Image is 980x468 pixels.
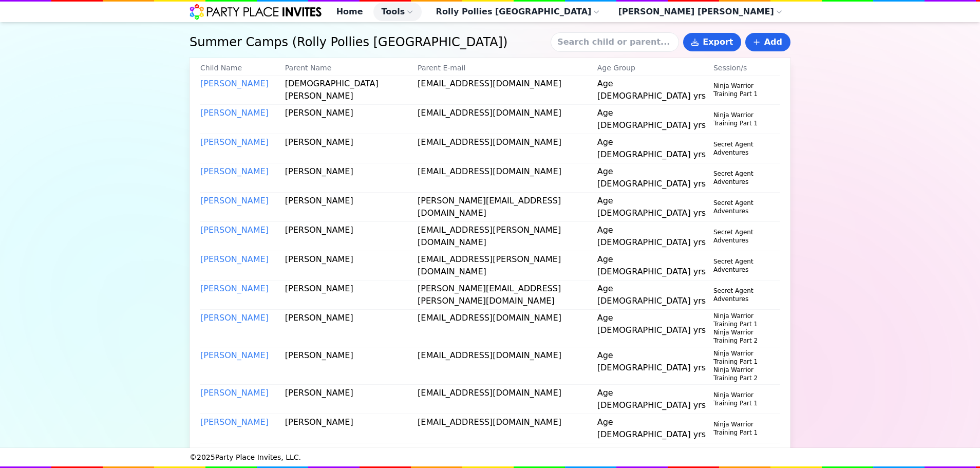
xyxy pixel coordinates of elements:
[200,108,269,118] a: [PERSON_NAME]
[285,163,417,193] td: [PERSON_NAME]
[597,280,713,310] td: Age [DEMOGRAPHIC_DATA] yrs
[285,280,417,310] td: [PERSON_NAME]
[713,349,774,366] div: Ninja Warrior Training Part 1
[200,62,285,76] th: Child Name
[713,62,780,76] th: Session/s
[713,257,774,274] div: Secret Agent Adventures
[597,134,713,163] td: Age [DEMOGRAPHIC_DATA] yrs
[713,328,774,345] div: Ninja Warrior Training Part 2
[683,33,741,51] button: Export
[285,76,417,105] td: [DEMOGRAPHIC_DATA][PERSON_NAME]
[597,251,713,280] td: Age [DEMOGRAPHIC_DATA] yrs
[200,350,269,360] a: [PERSON_NAME]
[200,166,269,176] a: [PERSON_NAME]
[713,287,774,303] div: Secret Agent Adventures
[597,310,713,347] td: Age [DEMOGRAPHIC_DATA] yrs
[200,137,269,147] a: [PERSON_NAME]
[285,222,417,251] td: [PERSON_NAME]
[745,33,790,51] a: Add
[417,280,597,310] td: [PERSON_NAME][EMAIL_ADDRESS][PERSON_NAME][DOMAIN_NAME]
[417,414,597,443] td: [EMAIL_ADDRESS][DOMAIN_NAME]
[200,446,269,456] a: [PERSON_NAME]
[285,134,417,163] td: [PERSON_NAME]
[417,163,597,193] td: [EMAIL_ADDRESS][DOMAIN_NAME]
[713,140,774,157] div: Secret Agent Adventures
[417,251,597,280] td: [EMAIL_ADDRESS][PERSON_NAME][DOMAIN_NAME]
[597,414,713,443] td: Age [DEMOGRAPHIC_DATA] yrs
[285,385,417,414] td: [PERSON_NAME]
[200,313,269,323] a: [PERSON_NAME]
[713,366,774,382] div: Ninja Warrior Training Part 2
[417,222,597,251] td: [EMAIL_ADDRESS][PERSON_NAME][DOMAIN_NAME]
[597,222,713,251] td: Age [DEMOGRAPHIC_DATA] yrs
[200,225,269,235] a: [PERSON_NAME]
[713,420,774,437] div: Ninja Warrior Training Part 1
[285,347,417,385] td: [PERSON_NAME]
[190,34,546,50] h1: Summer Camps ( Rolly Pollies [GEOGRAPHIC_DATA] )
[417,134,597,163] td: [EMAIL_ADDRESS][DOMAIN_NAME]
[713,170,774,186] div: Secret Agent Adventures
[417,193,597,222] td: [PERSON_NAME][EMAIL_ADDRESS][DOMAIN_NAME]
[285,310,417,347] td: [PERSON_NAME]
[597,193,713,222] td: Age [DEMOGRAPHIC_DATA] yrs
[428,3,608,21] button: Rolly Pollies [GEOGRAPHIC_DATA]
[713,199,774,215] div: Secret Agent Adventures
[610,3,790,21] button: [PERSON_NAME] [PERSON_NAME]
[417,347,597,385] td: [EMAIL_ADDRESS][DOMAIN_NAME]
[713,391,774,407] div: Ninja Warrior Training Part 1
[417,310,597,347] td: [EMAIL_ADDRESS][DOMAIN_NAME]
[713,228,774,245] div: Secret Agent Adventures
[190,448,790,466] div: © 2025 Party Place Invites, LLC.
[190,4,322,20] img: Party Place Invites
[200,254,269,264] a: [PERSON_NAME]
[597,163,713,193] td: Age [DEMOGRAPHIC_DATA] yrs
[417,62,597,76] th: Parent E-mail
[328,3,371,21] a: Home
[417,105,597,134] td: [EMAIL_ADDRESS][DOMAIN_NAME]
[200,79,269,88] a: [PERSON_NAME]
[597,62,713,76] th: Age Group
[713,82,774,98] div: Ninja Warrior Training Part 1
[597,347,713,385] td: Age [DEMOGRAPHIC_DATA] yrs
[713,111,774,127] div: Ninja Warrior Training Part 1
[285,62,417,76] th: Parent Name
[285,105,417,134] td: [PERSON_NAME]
[200,284,269,293] a: [PERSON_NAME]
[285,193,417,222] td: [PERSON_NAME]
[417,385,597,414] td: [EMAIL_ADDRESS][DOMAIN_NAME]
[200,417,269,427] a: [PERSON_NAME]
[597,105,713,134] td: Age [DEMOGRAPHIC_DATA] yrs
[200,196,269,205] a: [PERSON_NAME]
[551,32,679,52] input: Search child or parent...
[373,3,422,21] button: Tools
[597,76,713,105] td: Age [DEMOGRAPHIC_DATA] yrs
[200,388,269,398] a: [PERSON_NAME]
[285,251,417,280] td: [PERSON_NAME]
[285,414,417,443] td: [PERSON_NAME]
[597,385,713,414] td: Age [DEMOGRAPHIC_DATA] yrs
[417,76,597,105] td: [EMAIL_ADDRESS][DOMAIN_NAME]
[713,312,774,328] div: Ninja Warrior Training Part 1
